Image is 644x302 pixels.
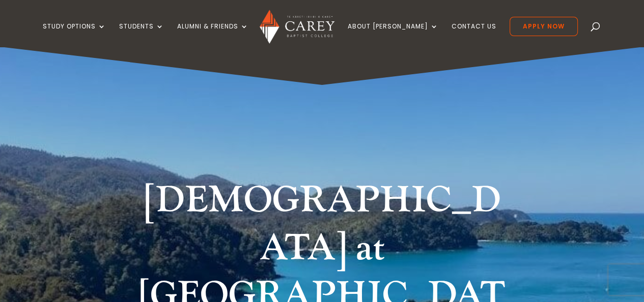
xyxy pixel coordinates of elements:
[510,17,578,36] a: Apply Now
[43,23,106,47] a: Study Options
[260,10,334,44] img: Carey Baptist College
[348,23,438,47] a: About [PERSON_NAME]
[119,23,164,47] a: Students
[177,23,248,47] a: Alumni & Friends
[452,23,496,47] a: Contact Us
